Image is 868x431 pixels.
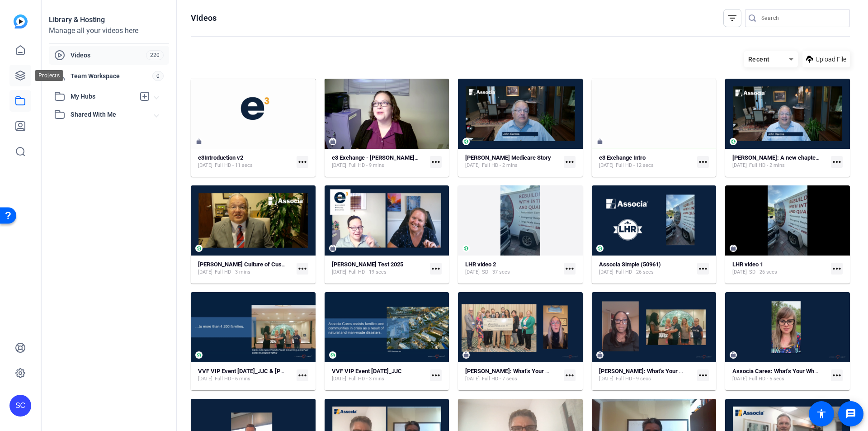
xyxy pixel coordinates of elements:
span: 0 [152,71,164,81]
span: [DATE] [599,375,613,383]
mat-icon: more_horiz [297,156,308,168]
span: [DATE] [732,162,747,169]
a: Associa Cares: What’s Your Why? - Copy[DATE]Full HD - 5 secs [732,368,827,383]
span: [DATE] [465,269,480,276]
a: [PERSON_NAME] Culture of Customer Service Video[DATE]Full HD - 3 mins [198,261,293,276]
mat-expansion-panel-header: Shared With Me [49,105,169,123]
strong: [PERSON_NAME] Culture of Customer Service Video [198,261,335,268]
strong: e3Introduction v2 [198,154,243,161]
span: Full HD - 2 mins [482,162,518,169]
strong: VVF VIP Event [DATE]_JJC [332,368,402,374]
strong: Associa Cares: What’s Your Why? - Copy [732,368,839,374]
a: LHR video 2[DATE]SD - 37 secs [465,261,560,276]
span: Full HD - 11 secs [215,162,253,169]
button: Upload File [802,51,850,67]
span: Full HD - 7 secs [482,375,517,383]
span: Full HD - 3 mins [215,269,250,276]
span: Full HD - 3 mins [349,375,384,383]
span: [DATE] [599,269,613,276]
a: [PERSON_NAME]: A new chapter in how we work: together, every day[DATE]Full HD - 2 mins [732,154,827,169]
mat-icon: accessibility [816,408,827,419]
strong: Associa Simple (50961) [599,261,661,268]
span: [DATE] [198,162,212,169]
a: VVF VIP Event [DATE]_JJC[DATE]Full HD - 3 mins [332,368,427,383]
mat-expansion-panel-header: My Hubs [49,87,169,105]
span: Full HD - 26 secs [616,269,654,276]
span: Shared With Me [71,110,155,119]
mat-icon: more_horiz [831,156,843,168]
strong: [PERSON_NAME]: What’s Your Why? [465,368,559,374]
input: Search [761,13,843,24]
span: [DATE] [332,375,346,383]
span: Full HD - 19 secs [349,269,387,276]
mat-icon: more_horiz [564,263,576,275]
mat-icon: more_horiz [430,263,442,275]
a: [PERSON_NAME]: What’s Your Why?[DATE]Full HD - 7 secs [465,368,560,383]
mat-icon: more_horiz [564,369,576,381]
span: 220 [146,50,164,60]
strong: LHR video 2 [465,261,496,268]
span: Upload File [816,55,846,64]
mat-icon: more_horiz [297,369,308,381]
span: SD - 37 secs [482,269,510,276]
mat-icon: more_horiz [430,369,442,381]
a: VVF VIP Event [DATE]_JJC & [PERSON_NAME][DATE]Full HD - 6 mins [198,368,293,383]
span: [DATE] [599,162,613,169]
mat-icon: more_horiz [430,156,442,168]
mat-icon: filter_list [727,13,738,24]
span: Team Workspace [71,71,152,81]
span: [DATE] [198,269,212,276]
strong: [PERSON_NAME] Medicare Story [465,154,551,161]
strong: [PERSON_NAME]: What’s Your Why? [599,368,693,374]
mat-icon: more_horiz [564,156,576,168]
strong: VVF VIP Event [DATE]_JJC & [PERSON_NAME] [198,368,320,374]
img: blue-gradient.svg [14,14,28,28]
div: Library & Hosting [49,14,169,25]
span: SD - 26 secs [749,269,777,276]
span: Full HD - 9 mins [349,162,384,169]
div: Manage all your videos here [49,25,169,36]
span: [DATE] [732,269,747,276]
a: [PERSON_NAME] Medicare Story[DATE]Full HD - 2 mins [465,154,560,169]
strong: e3 Exchange Intro [599,154,646,161]
mat-icon: more_horiz [697,156,709,168]
a: Associa Simple (50961)[DATE]Full HD - 26 secs [599,261,694,276]
a: [PERSON_NAME]: What’s Your Why?[DATE]Full HD - 9 secs [599,368,694,383]
div: SC [9,395,31,417]
div: Projects [35,70,63,81]
span: Videos [71,51,146,60]
h1: Videos [191,13,217,24]
strong: LHR video 1 [732,261,763,268]
strong: e3 Exchange - [PERSON_NAME]-[PERSON_NAME]-2025-10-08_14-05-00-908-1 [332,154,537,161]
strong: [PERSON_NAME] Test 2025 [332,261,403,268]
span: [DATE] [332,269,346,276]
span: [DATE] [465,375,480,383]
span: Full HD - 9 secs [616,375,651,383]
span: [DATE] [465,162,480,169]
span: [DATE] [732,375,747,383]
span: Full HD - 6 mins [215,375,250,383]
span: Full HD - 12 secs [616,162,654,169]
mat-icon: more_horiz [297,263,308,275]
span: [DATE] [332,162,346,169]
span: Full HD - 5 secs [749,375,784,383]
span: Recent [748,56,770,63]
a: e3 Exchange Intro[DATE]Full HD - 12 secs [599,154,694,169]
a: LHR video 1[DATE]SD - 26 secs [732,261,827,276]
mat-icon: message [845,408,856,419]
a: [PERSON_NAME] Test 2025[DATE]Full HD - 19 secs [332,261,427,276]
a: e3Introduction v2[DATE]Full HD - 11 secs [198,154,293,169]
mat-icon: more_horiz [697,263,709,275]
span: My Hubs [71,92,135,101]
a: e3 Exchange - [PERSON_NAME]-[PERSON_NAME]-2025-10-08_14-05-00-908-1[DATE]Full HD - 9 mins [332,154,427,169]
span: Full HD - 2 mins [749,162,785,169]
mat-icon: more_horiz [831,369,843,381]
span: [DATE] [198,375,212,383]
mat-icon: more_horiz [697,369,709,381]
mat-icon: more_horiz [831,263,843,275]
